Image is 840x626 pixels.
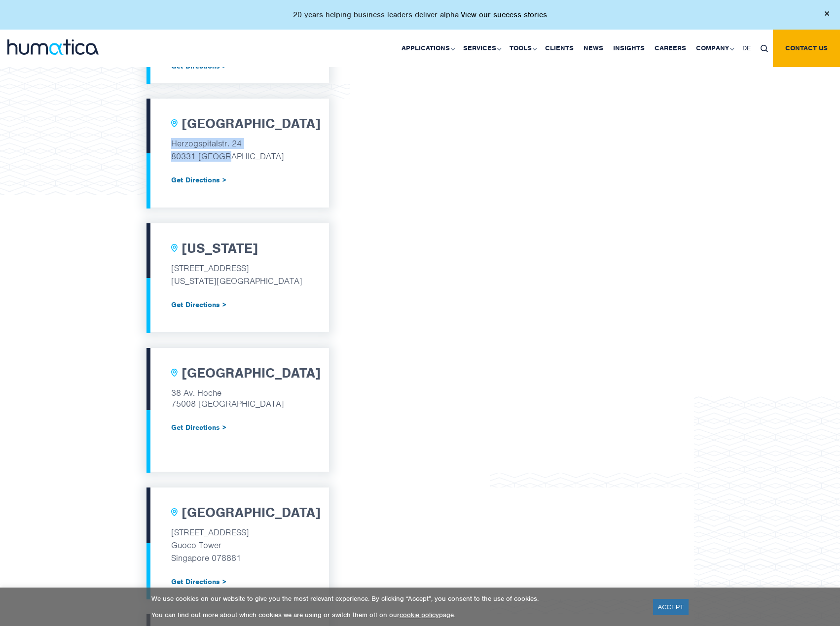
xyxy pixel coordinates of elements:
[653,599,689,615] a: ACCEPT
[171,150,304,163] p: 80331 [GEOGRAPHIC_DATA]
[773,30,840,67] a: Contact us
[171,539,304,552] p: Guoco Tower
[579,30,608,67] a: News
[737,30,756,67] a: DE
[505,30,540,67] a: Tools
[182,505,321,522] h2: [GEOGRAPHIC_DATA]
[171,578,304,586] a: Get Directions >
[608,30,650,67] a: Insights
[171,275,304,287] p: [US_STATE][GEOGRAPHIC_DATA]
[182,365,321,382] h2: [GEOGRAPHIC_DATA]
[171,386,304,410] p: 38 Av. Hoche 75008 [GEOGRAPHIC_DATA]
[151,611,641,619] p: You can find out more about which cookies we are using or switch them off on our page.
[650,30,691,67] a: Careers
[182,116,321,133] h2: [GEOGRAPHIC_DATA]
[182,241,258,257] h2: [US_STATE]
[400,611,439,619] a: cookie policy
[293,10,547,20] p: 20 years helping business leaders deliver alpha.
[171,176,304,184] a: Get Directions >
[171,62,304,70] a: Get Directions >
[171,552,304,564] p: Singapore 078881
[540,30,579,67] a: Clients
[397,30,458,67] a: Applications
[171,526,304,539] p: [STREET_ADDRESS]
[151,594,641,603] p: We use cookies on our website to give you the most relevant experience. By clicking “Accept”, you...
[691,30,737,67] a: Company
[171,423,304,431] a: Get Directions >
[171,262,304,275] p: [STREET_ADDRESS]
[458,30,505,67] a: Services
[742,44,751,52] span: DE
[171,301,304,309] a: Get Directions >
[761,45,768,52] img: search_icon
[7,39,99,55] img: logo
[461,10,547,20] a: View our success stories
[171,137,304,150] p: Herzogspitalstr. 24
